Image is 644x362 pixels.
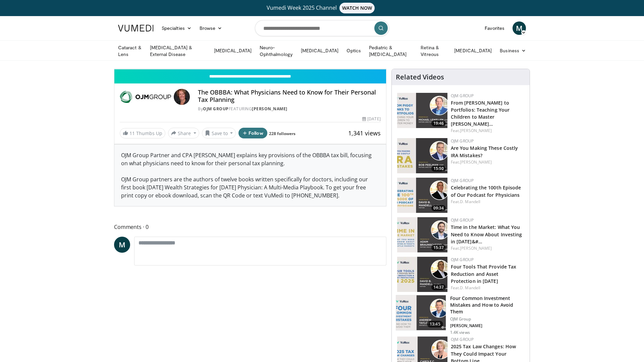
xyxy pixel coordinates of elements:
[210,44,256,57] a: [MEDICAL_DATA]
[451,217,474,223] a: OJM Group
[146,44,210,58] a: [MEDICAL_DATA] & External Disease
[198,89,380,103] h4: The OBBBA: What Physicians Need to Know for Their Personal Tax Planning
[451,224,522,244] a: Time in the Market: What You Need to Know About Investing in [DATE]&#…
[397,93,447,128] a: 19:46
[460,199,480,204] a: D. Mandell
[365,44,417,58] a: Pediatric & [MEDICAL_DATA]
[120,89,171,105] img: OJM Group
[397,93,447,128] img: 282c92bf-9480-4465-9a17-aeac8df0c943.150x105_q85_crop-smart_upscale.jpg
[238,128,267,138] button: Follow
[129,130,135,136] span: 11
[203,106,229,112] a: OJM Group
[451,128,524,134] div: Feat.
[431,120,446,126] span: 19:46
[120,128,165,138] a: 11 Thumbs Up
[451,145,518,158] a: Are You Making These Costly IRA Mistakes?
[114,237,130,253] a: M
[174,89,190,105] img: Avatar
[431,284,446,290] span: 14:37
[297,44,342,57] a: [MEDICAL_DATA]
[451,199,524,205] div: Feat.
[451,100,510,127] a: From [PERSON_NAME] to Portfolios: Teaching Your Children to Master [PERSON_NAME]…
[451,138,474,144] a: OJM Group
[397,257,447,292] a: 14:37
[397,138,447,173] a: 15:50
[202,128,236,138] button: Save to
[252,106,287,112] a: [PERSON_NAME]
[460,285,480,291] a: D. Mandell
[451,184,521,198] a: Celebrating the 100th Episode of Our Podcast for Physicians
[114,144,386,206] div: OJM Group Partner and CPA [PERSON_NAME] explains key provisions of the OBBBA tax bill, focusing o...
[196,21,226,35] a: Browse
[114,44,146,58] a: Cataract & Lens
[396,295,446,330] img: f90543b2-11a1-4aab-98f1-82dfa77c6314.png.150x105_q85_crop-smart_upscale.png
[451,159,524,165] div: Feat.
[450,316,526,322] p: OJM Group
[431,205,446,211] span: 09:34
[451,178,474,183] a: OJM Group
[451,337,474,342] a: OJM Group
[256,44,297,58] a: Neuro-Ophthalmology
[431,166,446,172] span: 15:50
[431,245,446,251] span: 15:37
[397,217,447,252] a: 15:37
[451,263,517,284] a: Four Tools That Provide Tax Reduction and Asset Protection in [DATE]
[496,44,530,57] a: Business
[339,3,375,13] span: WATCH NOW
[460,159,492,165] a: [PERSON_NAME]
[118,25,154,32] img: VuMedi Logo
[397,217,447,252] img: cfc453be-3f74-41d3-a301-0743b7c46f05.150x105_q85_crop-smart_upscale.jpg
[158,21,196,35] a: Specialties
[119,3,525,13] a: Vumedi Week 2025 ChannelWATCH NOW
[460,245,492,251] a: [PERSON_NAME]
[417,44,450,58] a: Retina & Vitreous
[450,323,526,328] p: [PERSON_NAME]
[397,178,447,213] img: 7438bed5-bde3-4519-9543-24a8eadaa1c2.150x105_q85_crop-smart_upscale.jpg
[114,69,386,69] video-js: Video Player
[397,257,447,292] img: 6704c0a6-4d74-4e2e-aaba-7698dfbc586a.150x105_q85_crop-smart_upscale.jpg
[460,128,492,133] a: [PERSON_NAME]
[397,178,447,213] a: 09:34
[396,295,526,335] a: 13:45 Four Common Investment Mistakes and How to Avoid Them OJM Group [PERSON_NAME] 1.4K views
[198,106,380,112] div: By FEATURING
[481,21,508,35] a: Favorites
[362,116,380,122] div: [DATE]
[255,20,389,36] input: Search topics, interventions
[450,295,526,315] h3: Four Common Investment Mistakes and How to Avoid Them
[342,44,365,57] a: Optics
[396,73,444,81] h4: Related Videos
[451,93,474,99] a: OJM Group
[114,223,386,231] span: Comments 0
[450,330,470,335] p: 1.4K views
[427,321,443,327] span: 13:45
[269,131,296,136] a: 228 followers
[450,44,496,57] a: [MEDICAL_DATA]
[168,128,199,138] button: Share
[513,21,526,35] a: M
[348,129,381,137] span: 1,341 views
[451,285,524,291] div: Feat.
[397,138,447,173] img: 4b415aee-9520-4d6f-a1e1-8e5e22de4108.150x105_q85_crop-smart_upscale.jpg
[451,245,524,251] div: Feat.
[451,257,474,262] a: OJM Group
